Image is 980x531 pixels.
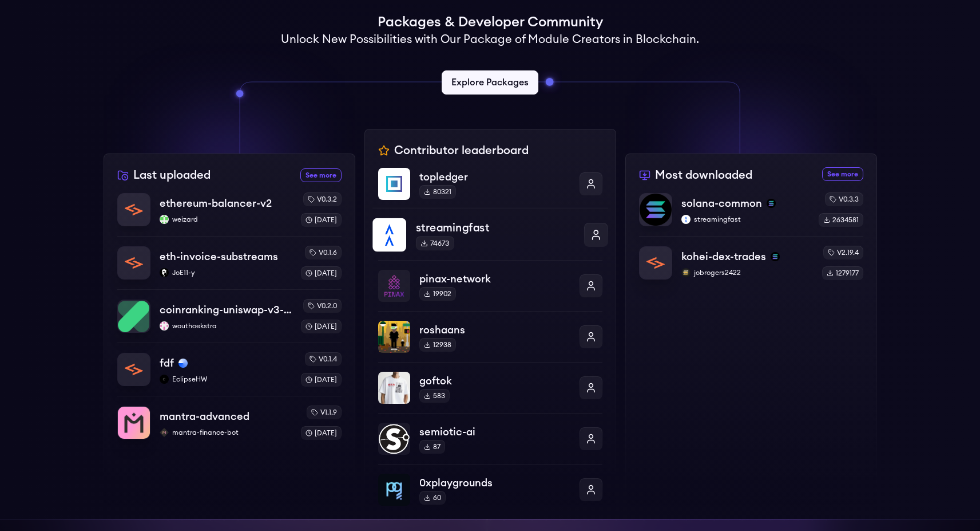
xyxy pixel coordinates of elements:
div: v0.3.2 [303,192,342,206]
a: solana-commonsolana-commonsolanastreamingfaststreamingfastv0.3.32634581 [639,192,863,236]
p: mantra-advanced [160,408,249,424]
p: roshaans [419,322,570,338]
div: 60 [419,491,446,505]
p: wouthoekstra [160,321,292,331]
img: semiotic-ai [378,423,410,455]
a: coinranking-uniswap-v3-forkscoinranking-uniswap-v3-forkswouthoekstrawouthoekstrav0.2.0[DATE] [117,289,342,343]
p: goftok [419,373,570,389]
div: v0.1.4 [305,352,342,366]
img: solana-common [640,194,672,226]
p: streamingfast [681,215,810,224]
img: fdf [118,353,150,386]
a: streamingfaststreamingfast74673 [372,208,608,261]
img: roshaans [378,321,410,353]
p: EclipseHW [160,375,292,384]
div: [DATE] [301,320,342,333]
p: kohei-dex-trades [681,249,766,265]
img: wouthoekstra [160,321,169,331]
div: [DATE] [301,426,342,440]
img: kohei-dex-trades [640,247,672,279]
div: 1279177 [822,266,863,280]
div: v1.1.9 [307,406,342,419]
h2: Unlock New Possibilities with Our Package of Module Creators in Blockchain. [281,32,699,48]
p: eth-invoice-substreams [160,249,278,265]
p: ethereum-balancer-v2 [160,195,272,211]
a: topledgertopledger80321 [378,168,602,209]
p: fdf [160,355,174,371]
div: v0.3.3 [825,192,863,206]
p: JoE11-y [160,268,292,277]
a: See more most downloaded packages [822,167,863,181]
a: Explore Packages [442,70,538,95]
a: See more recently uploaded packages [300,168,342,182]
a: kohei-dex-tradeskohei-dex-tradessolanajobrogers2422jobrogers2422v2.19.41279177 [639,236,863,280]
a: roshaansroshaans12938 [378,311,602,362]
img: base [178,359,188,368]
p: weizard [160,215,292,224]
p: semiotic-ai [419,424,570,440]
img: streamingfast [372,218,406,252]
img: weizard [160,215,169,224]
img: mantra-finance-bot [160,428,169,437]
div: v2.19.4 [823,246,863,259]
img: jobrogers2422 [681,268,691,277]
img: goftok [378,372,410,404]
img: JoE11-y [160,268,169,277]
a: mantra-advancedmantra-advancedmantra-finance-botmantra-finance-botv1.1.9[DATE] [117,396,342,440]
p: topledger [419,169,570,185]
div: [DATE] [301,266,342,280]
p: pinax-network [419,271,570,287]
a: 0xplaygrounds0xplaygrounds60 [378,464,602,506]
p: jobrogers2422 [681,268,813,277]
img: solana [767,199,776,208]
a: semiotic-aisemiotic-ai87 [378,413,602,464]
a: ethereum-balancer-v2ethereum-balancer-v2weizardweizardv0.3.2[DATE] [117,192,342,236]
div: v0.1.6 [305,246,342,259]
img: solana [771,252,780,261]
div: 12938 [419,338,456,352]
div: 19902 [419,287,456,301]
div: [DATE] [301,373,342,387]
a: eth-invoice-substreamseth-invoice-substreamsJoE11-yJoE11-yv0.1.6[DATE] [117,236,342,289]
p: mantra-finance-bot [160,428,292,437]
a: pinax-networkpinax-network19902 [378,260,602,311]
img: topledger [378,168,410,200]
div: 87 [419,440,445,454]
div: 583 [419,389,450,403]
img: 0xplaygrounds [378,474,410,506]
div: 2634581 [819,213,863,227]
img: coinranking-uniswap-v3-forks [118,300,150,332]
h1: Packages & Developer Community [378,13,603,32]
p: coinranking-uniswap-v3-forks [160,302,292,318]
p: 0xplaygrounds [419,475,570,491]
img: pinax-network [378,270,410,302]
a: goftokgoftok583 [378,362,602,413]
p: streamingfast [415,219,574,236]
div: 80321 [419,185,456,199]
p: solana-common [681,195,762,211]
div: [DATE] [301,213,342,227]
img: eth-invoice-substreams [118,247,150,279]
img: EclipseHW [160,375,169,384]
a: fdffdfbaseEclipseHWEclipseHWv0.1.4[DATE] [117,343,342,396]
img: streamingfast [681,215,691,224]
div: v0.2.0 [303,299,342,313]
img: ethereum-balancer-v2 [118,194,150,226]
div: 74673 [415,236,454,250]
img: mantra-advanced [118,407,150,439]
